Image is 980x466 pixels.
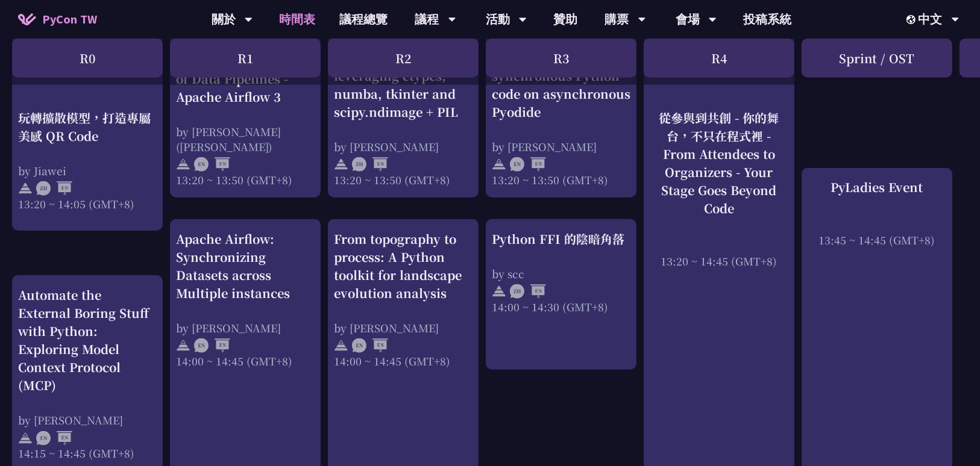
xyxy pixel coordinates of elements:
[176,338,190,353] img: svg+xml;base64,PHN2ZyB4bWxucz0iaHR0cDovL3d3dy53My5vcmcvMjAwMC9zdmciIHdpZHRoPSIyNCIgaGVpZ2h0PSIyNC...
[492,139,630,154] div: by [PERSON_NAME]
[12,39,163,78] div: R0
[328,39,479,78] div: R2
[176,157,190,172] img: svg+xml;base64,PHN2ZyB4bWxucz0iaHR0cDovL3d3dy53My5vcmcvMjAwMC9zdmciIHdpZHRoPSIyNCIgaGVpZ2h0PSIyNC...
[334,172,473,187] div: 13:20 ~ 13:50 (GMT+8)
[492,157,506,172] img: svg+xml;base64,PHN2ZyB4bWxucz0iaHR0cDovL3d3dy53My5vcmcvMjAwMC9zdmciIHdpZHRoPSIyNCIgaGVpZ2h0PSIyNC...
[644,39,794,78] div: R4
[802,39,952,78] div: Sprint / OST
[36,431,72,446] img: ENEN.5a408d1.svg
[650,253,788,268] div: 13:20 ~ 14:45 (GMT+8)
[492,299,630,314] div: 14:00 ~ 14:30 (GMT+8)
[18,446,157,461] div: 14:15 ~ 14:45 (GMT+8)
[906,15,919,24] img: Locale Icon
[334,353,473,368] div: 14:00 ~ 14:45 (GMT+8)
[334,338,348,353] img: svg+xml;base64,PHN2ZyB4bWxucz0iaHR0cDovL3d3dy53My5vcmcvMjAwMC9zdmciIHdpZHRoPSIyNCIgaGVpZ2h0PSIyNC...
[510,284,546,299] img: ZHEN.371966e.svg
[176,230,315,302] div: Apache Airflow: Synchronizing Datasets across Multiple instances
[18,412,157,427] div: by [PERSON_NAME]
[176,172,315,187] div: 13:20 ~ 13:50 (GMT+8)
[18,163,157,178] div: by Jiawei
[334,139,473,154] div: by [PERSON_NAME]
[334,230,473,368] a: From topography to process: A Python toolkit for landscape evolution analysis by [PERSON_NAME] 14...
[486,39,636,78] div: R3
[18,13,36,25] img: Home icon of PyCon TW 2025
[18,108,157,144] div: 玩轉擴散模型，打造專屬美感 QR Code
[492,172,630,187] div: 13:20 ~ 13:50 (GMT+8)
[18,431,33,446] img: svg+xml;base64,PHN2ZyB4bWxucz0iaHR0cDovL3d3dy53My5vcmcvMjAwMC9zdmciIHdpZHRoPSIyNCIgaGVpZ2h0PSIyNC...
[352,338,388,353] img: ENEN.5a408d1.svg
[492,230,630,248] div: Python FFI 的陰暗角落
[492,266,630,281] div: by scc
[510,157,546,172] img: ENEN.5a408d1.svg
[170,39,321,78] div: R1
[42,10,97,28] span: PyCon TW
[334,230,473,302] div: From topography to process: A Python toolkit for landscape evolution analysis
[176,124,315,154] div: by [PERSON_NAME] ([PERSON_NAME])
[492,230,630,314] a: Python FFI 的陰暗角落 by scc 14:00 ~ 14:30 (GMT+8)
[176,230,315,368] a: Apache Airflow: Synchronizing Datasets across Multiple instances by [PERSON_NAME] 14:00 ~ 14:45 (...
[18,286,157,461] a: Automate the External Boring Stuff with Python: Exploring Model Context Protocol (MCP) by [PERSON...
[18,181,33,196] img: svg+xml;base64,PHN2ZyB4bWxucz0iaHR0cDovL3d3dy53My5vcmcvMjAwMC9zdmciIHdpZHRoPSIyNCIgaGVpZ2h0PSIyNC...
[176,320,315,335] div: by [PERSON_NAME]
[334,157,348,172] img: svg+xml;base64,PHN2ZyB4bWxucz0iaHR0cDovL3d3dy53My5vcmcvMjAwMC9zdmciIHdpZHRoPSIyNCIgaGVpZ2h0PSIyNC...
[492,284,506,299] img: svg+xml;base64,PHN2ZyB4bWxucz0iaHR0cDovL3d3dy53My5vcmcvMjAwMC9zdmciIHdpZHRoPSIyNCIgaGVpZ2h0PSIyNC...
[334,320,473,335] div: by [PERSON_NAME]
[194,338,230,353] img: ENEN.5a408d1.svg
[18,286,157,394] div: Automate the External Boring Stuff with Python: Exploring Model Context Protocol (MCP)
[176,353,315,368] div: 14:00 ~ 14:45 (GMT+8)
[352,157,388,172] img: ZHEN.371966e.svg
[18,196,157,211] div: 13:20 ~ 14:05 (GMT+8)
[36,181,72,196] img: ZHEN.371966e.svg
[6,4,109,34] a: PyCon TW
[808,232,946,247] div: 13:45 ~ 14:45 (GMT+8)
[194,157,230,172] img: ENEN.5a408d1.svg
[808,178,946,196] div: PyLadies Event
[650,108,788,217] div: 從參與到共創 - 你的舞台，不只在程式裡 - From Attendees to Organizers - Your Stage Goes Beyond Code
